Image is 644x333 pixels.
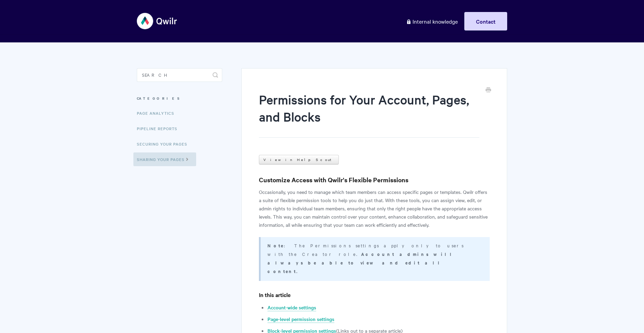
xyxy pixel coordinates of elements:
[137,68,222,82] input: Search
[137,92,222,104] h3: Categories
[137,122,182,135] a: Pipeline reports
[259,155,339,164] a: View in Help Scout
[486,87,491,94] a: Print this Article
[267,251,455,274] strong: Account admins will always be able to view and edit all content.
[137,8,178,34] img: Qwilr Help Center
[259,91,479,138] h1: Permissions for Your Account, Pages, and Blocks
[259,291,490,299] h4: In this article
[259,188,490,229] p: Occasionally, you need to manage which team members can access specific pages or templates. Qwilr...
[464,12,507,30] a: Contact
[267,241,481,275] p: : The Permissions settings apply only to users with the Creator role.
[133,152,196,166] a: Sharing Your Pages
[137,137,192,151] a: Securing Your Pages
[267,242,284,249] strong: Note
[401,12,463,30] a: Internal knowledge
[137,106,179,120] a: Page Analytics
[267,316,334,323] a: Page-level permission settings
[259,175,490,185] h3: Customize Access with Qwilr's Flexible Permissions
[267,304,316,311] a: Account-wide settings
